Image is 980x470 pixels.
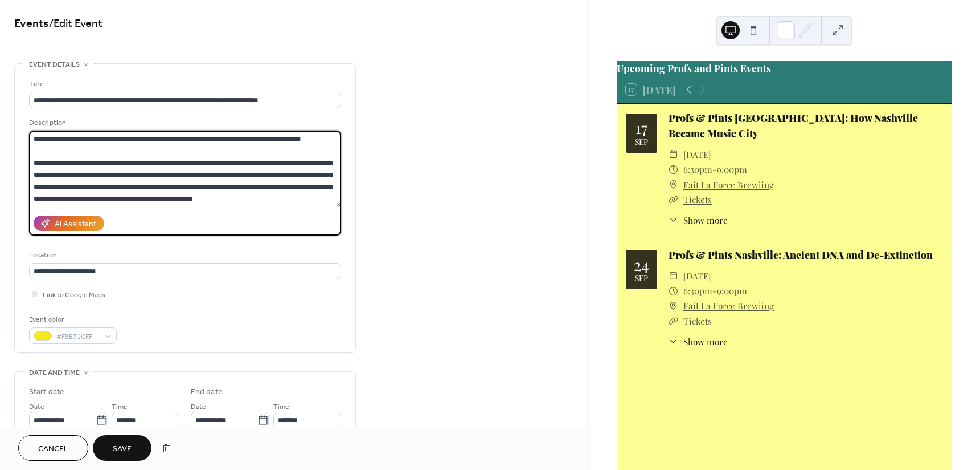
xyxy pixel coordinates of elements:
span: Date [29,401,44,413]
span: Time [112,401,128,413]
div: Location [29,249,339,261]
span: Date and time [29,367,80,379]
div: ​ [669,147,679,162]
span: Time [273,401,289,413]
span: / Edit Event [49,13,102,35]
a: Tickets [683,315,712,327]
div: Start date [29,386,64,398]
div: 24 [634,257,649,273]
span: 9:00pm [717,162,747,177]
div: ​ [669,283,679,298]
span: [DATE] [683,269,711,283]
span: [DATE] [683,147,711,162]
span: - [712,162,717,177]
span: #F8E71CFF [56,331,99,343]
div: Title [29,78,339,90]
div: ​ [669,213,679,226]
a: Profs & Pints [GEOGRAPHIC_DATA]: How Nashville Became Music City [669,111,918,139]
div: Event color [29,314,114,326]
span: Save [113,443,132,455]
div: ​ [669,177,679,192]
button: Save [93,435,151,461]
a: Fait La Force Brewiing [683,298,774,313]
span: 6:30pm [683,162,712,177]
div: ​ [669,269,679,283]
div: AI Assistant [55,218,96,230]
div: 17 [635,120,647,136]
span: 6:30pm [683,283,712,298]
div: Sep [635,274,648,282]
span: Link to Google Maps [43,289,105,301]
span: Show more [683,213,728,226]
div: Sep [635,138,648,146]
div: ​ [669,335,679,348]
button: Cancel [18,435,88,461]
div: Description [29,117,339,129]
span: Cancel [38,443,68,455]
button: AI Assistant [34,216,104,231]
span: Show more [683,335,728,348]
a: Events [14,13,49,35]
button: ​Show more [669,335,728,348]
div: ​ [669,298,679,313]
span: Date [191,401,206,413]
a: Fait La Force Brewiing [683,177,774,192]
span: - [712,283,717,298]
span: Event details [29,59,80,71]
div: ​ [669,314,679,329]
button: ​Show more [669,213,728,226]
span: 9:00pm [717,283,747,298]
a: Profs & Pints Nashville: Ancient DNA and De-Extinction [669,248,933,261]
div: ​ [669,162,679,177]
div: End date [191,386,223,398]
div: Upcoming Profs and Pints Events [617,61,952,76]
div: ​ [669,192,679,207]
a: Tickets [683,193,712,205]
